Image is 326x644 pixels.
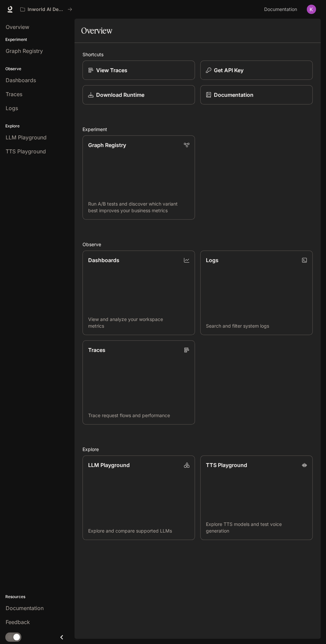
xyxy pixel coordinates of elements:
[82,51,313,58] h2: Shortcuts
[206,323,307,329] p: Search and filter system logs
[17,3,75,16] button: All workspaces
[200,455,313,540] a: TTS PlaygroundExplore TTS models and test voice generation
[88,316,189,329] p: View and analyze your workspace metrics
[88,528,189,534] p: Explore and compare supported LLMs
[206,256,219,264] p: Logs
[96,91,144,99] p: Download Runtime
[82,135,195,220] a: Graph RegistryRun A/B tests and discover which variant best improves your business metrics
[200,250,313,335] a: LogsSearch and filter system logs
[200,61,313,80] button: Get API Key
[28,7,65,12] p: Inworld AI Demos
[96,66,127,74] p: View Traces
[88,412,189,419] p: Trace request flows and performance
[305,3,318,16] button: User avatar
[88,201,189,214] p: Run A/B tests and discover which variant best improves your business metrics
[82,241,313,248] h2: Observe
[200,85,313,104] a: Documentation
[214,91,253,99] p: Documentation
[82,61,195,80] a: View Traces
[214,66,244,74] p: Get API Key
[81,24,112,37] h1: Overview
[264,5,297,14] span: Documentation
[82,126,313,133] h2: Experiment
[82,85,195,104] a: Download Runtime
[206,521,307,534] p: Explore TTS models and test voice generation
[82,250,195,335] a: DashboardsView and analyze your workspace metrics
[88,461,130,469] p: LLM Playground
[261,3,302,16] a: Documentation
[82,446,313,453] h2: Explore
[82,340,195,425] a: TracesTrace request flows and performance
[307,5,316,14] img: User avatar
[88,346,105,354] p: Traces
[82,455,195,540] a: LLM PlaygroundExplore and compare supported LLMs
[206,461,247,469] p: TTS Playground
[88,141,126,149] p: Graph Registry
[88,256,119,264] p: Dashboards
